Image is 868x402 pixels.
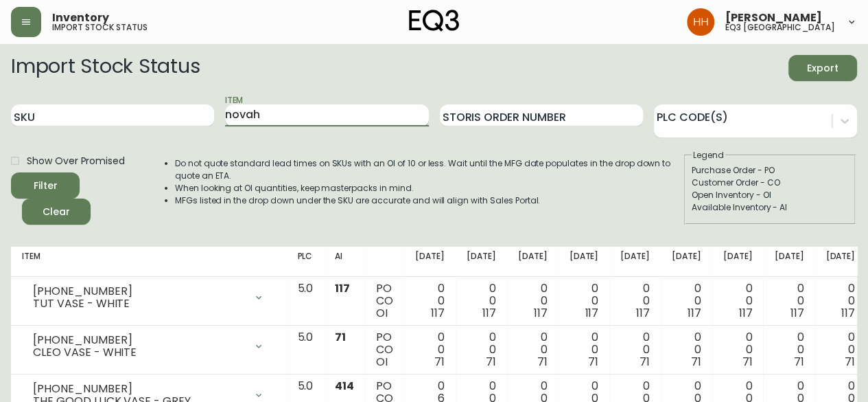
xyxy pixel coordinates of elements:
div: 0 0 [825,331,855,368]
div: 0 0 [774,331,804,368]
div: Available Inventory - AI [692,201,848,214]
h5: eq3 [GEOGRAPHIC_DATA] [725,23,835,32]
span: 71 [486,354,496,370]
th: [DATE] [404,247,456,277]
span: OI [376,354,388,370]
span: 117 [431,305,445,321]
div: 0 0 [415,282,445,320]
div: 0 0 [518,331,548,368]
span: Inventory [52,12,109,23]
div: 0 0 [672,282,701,320]
div: Purchase Order - PO [692,164,848,177]
span: 117 [534,305,548,321]
div: 0 0 [774,282,804,320]
button: Export [788,55,857,81]
th: [DATE] [558,247,609,277]
th: [DATE] [763,247,814,277]
h5: import stock status [52,23,148,32]
div: CLEO VASE - WHITE [33,346,245,359]
th: [DATE] [814,247,866,277]
th: [DATE] [661,247,712,277]
div: 0 0 [620,331,650,368]
div: 0 0 [415,331,445,368]
span: 71 [640,354,650,370]
div: TUT VASE - WHITE [33,298,245,310]
span: 414 [335,378,354,394]
div: 0 0 [518,282,548,320]
div: 0 0 [723,282,753,320]
div: PO CO [376,331,393,368]
td: 5.0 [286,277,324,326]
div: PO CO [376,282,393,320]
th: [DATE] [456,247,507,277]
span: 71 [793,354,804,370]
div: 0 0 [825,282,855,320]
div: [PHONE_NUMBER] [33,334,245,346]
th: [DATE] [712,247,764,277]
span: 71 [588,354,598,370]
span: 117 [636,305,650,321]
th: AI [324,247,365,277]
div: Customer Order - CO [692,177,848,189]
li: When looking at OI quantities, keep masterpacks in mind. [175,182,683,194]
span: OI [376,305,388,321]
span: Clear [33,203,80,221]
div: [PHONE_NUMBER] [33,285,245,298]
div: 0 0 [467,282,496,320]
span: 71 [742,354,753,370]
th: [DATE] [507,247,559,277]
span: 71 [537,354,548,370]
span: 117 [335,280,350,296]
span: [PERSON_NAME] [725,12,822,23]
img: 6b766095664b4c6b511bd6e414aa3971 [687,8,714,36]
button: Filter [11,172,80,199]
span: 117 [482,305,496,321]
div: [PHONE_NUMBER]TUT VASE - WHITE [22,282,275,313]
th: PLC [286,247,324,277]
span: 71 [335,329,346,345]
li: MFGs listed in the drop down under the SKU are accurate and will align with Sales Portal. [175,194,683,207]
div: 0 0 [467,331,496,368]
h2: Import Stock Status [11,55,200,81]
div: 0 0 [620,282,650,320]
div: 0 0 [672,331,701,368]
span: 71 [434,354,445,370]
th: Item [11,247,286,277]
div: [PHONE_NUMBER]CLEO VASE - WHITE [22,331,275,361]
span: 117 [790,305,804,321]
span: 117 [841,305,855,321]
div: 0 0 [723,331,753,368]
div: [PHONE_NUMBER] [33,383,245,395]
div: 0 0 [569,331,598,368]
span: 71 [845,354,855,370]
li: Do not quote standard lead times on SKUs with an OI of 10 or less. Wait until the MFG date popula... [175,157,683,182]
span: Export [799,60,846,77]
div: Filter [34,177,58,194]
div: Open Inventory - OI [692,189,848,201]
td: 5.0 [286,326,324,375]
span: 117 [688,305,701,321]
span: 117 [739,305,753,321]
button: Clear [22,199,91,225]
span: 117 [585,305,598,321]
span: Show Over Promised [27,154,125,168]
div: 0 0 [569,282,598,320]
img: logo [409,10,460,32]
legend: Legend [692,149,725,161]
span: 71 [691,354,701,370]
th: [DATE] [609,247,661,277]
